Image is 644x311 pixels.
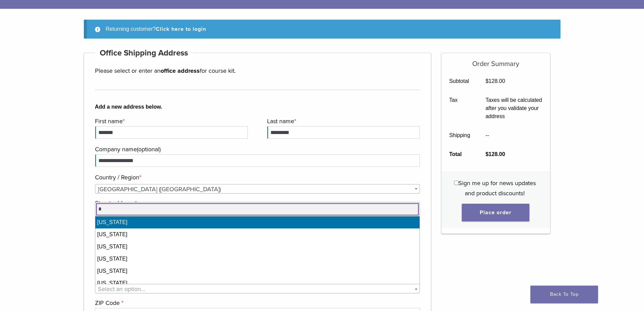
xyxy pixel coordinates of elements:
[95,265,420,277] li: [US_STATE]
[95,284,420,293] span: State
[84,20,560,39] div: Returning customer?
[95,198,419,208] label: Street address
[442,126,478,145] th: Shipping
[442,53,550,68] h5: Order Summary
[95,277,420,289] li: [US_STATE]
[95,103,420,111] b: Add a new address below.
[485,151,505,157] bdi: 128.00
[462,204,529,221] button: Place order
[442,72,478,91] th: Subtotal
[137,146,161,153] span: (optional)
[95,144,419,154] label: Company name
[478,91,550,126] td: Taxes will be calculated after you validate your address
[95,172,419,182] label: Country / Region
[454,181,458,185] input: Sign me up for news updates and product discounts!
[485,132,489,138] span: --
[95,253,420,265] li: [US_STATE]
[95,116,246,126] label: First name
[458,179,536,197] span: Sign me up for news updates and product discounts!
[95,66,420,76] p: Please select or enter an for course kit.
[442,91,478,126] th: Tax
[485,151,488,157] span: $
[267,116,418,126] label: Last name
[485,78,505,84] bdi: 128.00
[98,285,145,293] span: Select an option…
[530,286,598,303] a: Back To Top
[95,298,419,308] label: ZIP Code
[95,241,420,253] li: [US_STATE]
[95,228,420,241] li: [US_STATE]
[161,67,200,74] strong: office address
[442,145,478,164] th: Total
[95,216,420,228] li: [US_STATE]
[95,184,420,194] span: United States (US)
[485,78,488,84] span: $
[95,184,420,194] span: Country / Region
[95,45,193,61] h4: Office Shipping Address
[156,26,206,32] a: Click here to login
